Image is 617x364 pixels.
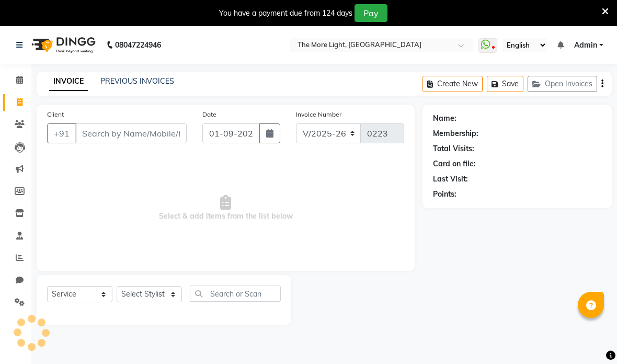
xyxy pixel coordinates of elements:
button: Pay [355,4,387,22]
b: 08047224946 [115,30,161,60]
a: INVOICE [49,72,88,91]
span: Admin [574,40,597,51]
label: Invoice Number [296,110,341,119]
label: Client [47,110,64,119]
button: Save [487,76,523,92]
button: +91 [47,123,76,143]
span: Select & add items from the list below [47,156,404,260]
div: You have a payment due from 124 days [219,8,352,19]
div: Card on file: [433,158,476,169]
div: Total Visits: [433,143,474,154]
input: Search by Name/Mobile/Email/Code [75,123,187,143]
div: Membership: [433,128,478,139]
label: Date [202,110,216,119]
button: Create New [422,76,483,92]
a: PREVIOUS INVOICES [100,76,174,86]
div: Name: [433,113,456,124]
input: Search or Scan [190,286,281,302]
img: logo [27,30,98,60]
div: Points: [433,189,456,200]
button: Open Invoices [528,76,597,92]
div: Last Visit: [433,174,468,185]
